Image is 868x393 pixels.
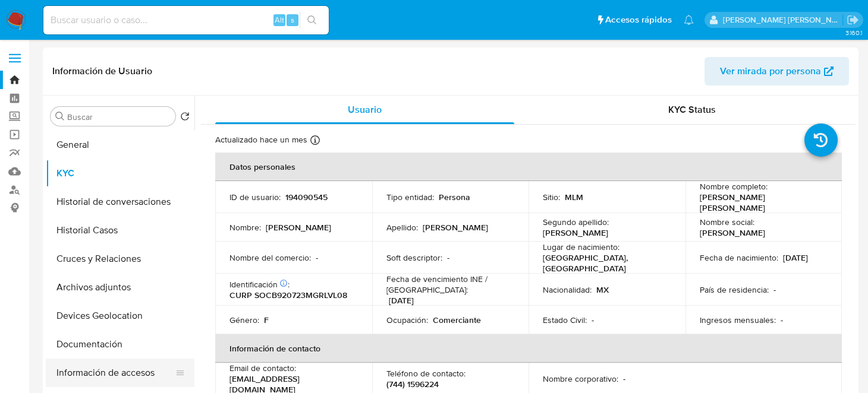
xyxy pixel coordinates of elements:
p: - [781,315,783,325]
p: (744) 1596224 [386,379,439,389]
button: Buscar [55,112,65,121]
p: Soft descriptor : [386,252,442,263]
p: ID de usuario : [229,192,281,202]
p: [PERSON_NAME] [423,222,488,233]
th: Información de contacto [215,334,842,363]
button: Archivos adjuntos [46,273,194,302]
p: Estado Civil : [543,315,587,325]
button: General [46,131,194,159]
p: Género : [229,315,259,325]
p: Nombre : [229,222,261,233]
p: Tipo entidad : [386,192,434,202]
p: Teléfono de contacto : [386,368,466,379]
p: Persona [439,192,470,202]
p: Nombre completo : [700,181,768,192]
p: - [773,284,776,295]
p: MX [596,284,609,295]
p: Segundo apellido : [543,217,609,227]
button: search-icon [300,12,324,28]
span: s [291,14,294,26]
p: [PERSON_NAME] [266,222,331,233]
p: Lugar de nacimiento : [543,242,619,252]
p: Nombre del comercio : [229,252,311,263]
span: Ver mirada por persona [720,57,821,85]
p: - [592,315,594,325]
button: Cruces y Relaciones [46,245,194,273]
p: Ocupación : [386,315,428,325]
input: Buscar usuario o caso... [43,12,329,28]
p: - [316,252,318,263]
p: [GEOGRAPHIC_DATA], [GEOGRAPHIC_DATA] [543,252,666,274]
p: [DATE] [389,295,414,306]
button: Información de accesos [46,359,185,387]
button: Documentación [46,330,194,359]
p: Email de contacto : [229,363,296,373]
p: País de residencia : [700,284,769,295]
p: 194090545 [285,192,328,202]
p: Nombre social : [700,217,754,227]
button: Devices Geolocation [46,302,194,330]
a: Salir [847,14,859,26]
p: Identificación : [229,279,290,290]
p: Actualizado hace un mes [215,134,307,145]
p: Nombre corporativo : [543,373,618,384]
p: [PERSON_NAME] [543,227,608,238]
button: Volver al orden por defecto [180,112,190,125]
p: F [264,315,269,325]
span: Alt [275,14,284,26]
button: Historial de conversaciones [46,188,194,216]
p: Fecha de vencimiento INE / [GEOGRAPHIC_DATA] : [386,274,515,295]
h1: Información de Usuario [52,65,152,77]
p: brenda.morenoreyes@mercadolibre.com.mx [723,14,843,26]
input: Buscar [67,112,171,122]
button: Ver mirada por persona [705,57,849,85]
p: Apellido : [386,222,418,233]
p: CURP SOCB920723MGRLVL08 [229,290,347,300]
span: KYC Status [668,103,716,116]
button: KYC [46,159,194,188]
p: [DATE] [783,252,808,263]
p: Comerciante [433,315,481,325]
a: Notificaciones [684,15,694,25]
button: Historial Casos [46,216,194,245]
th: Datos personales [215,153,842,181]
span: Usuario [348,103,382,116]
p: Ingresos mensuales : [700,315,776,325]
p: [PERSON_NAME] [700,227,765,238]
p: Sitio : [543,192,560,202]
p: Fecha de nacimiento : [700,252,778,263]
span: Accesos rápidos [605,14,672,26]
p: MLM [565,192,583,202]
p: Nacionalidad : [543,284,592,295]
p: [PERSON_NAME] [PERSON_NAME] [700,192,823,213]
p: - [623,373,625,384]
p: - [447,252,449,263]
